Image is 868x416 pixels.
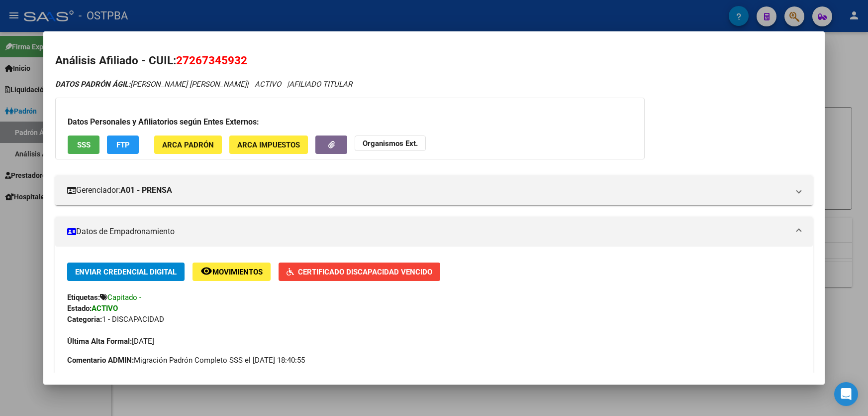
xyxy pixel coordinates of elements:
button: SSS [68,136,99,154]
mat-icon: remove_red_eye [200,265,212,277]
i: | ACTIVO | [55,80,352,89]
h3: Datos Personales y Afiliatorios según Entes Externos: [68,116,632,128]
strong: ACTIVO [92,304,118,313]
strong: A01 - PRENSA [120,184,172,196]
span: Capitado - [107,293,141,302]
button: FTP [107,136,139,154]
mat-panel-title: Datos de Empadronamiento [67,226,789,238]
span: [DATE] [67,337,154,346]
span: Enviar Credencial Digital [75,268,177,277]
span: FTP [116,140,130,149]
strong: Etiquetas: [67,293,100,302]
span: Movimientos [212,268,263,277]
div: 1 - DISCAPACIDAD [67,314,801,325]
button: ARCA Padrón [154,136,222,154]
span: 27267345932 [176,54,247,67]
button: Enviar Credencial Digital [67,263,185,281]
strong: Categoria: [67,315,102,324]
span: Migración Padrón Completo SSS el [DATE] 18:40:55 [67,355,305,366]
span: AFILIADO TITULAR [289,80,352,89]
mat-expansion-panel-header: Datos de Empadronamiento [55,217,813,247]
mat-expansion-panel-header: Gerenciador:A01 - PRENSA [55,175,813,205]
strong: DATOS PADRÓN ÁGIL: [55,80,130,89]
span: [PERSON_NAME] [PERSON_NAME] [55,80,247,89]
h2: Análisis Afiliado - CUIL: [55,52,813,69]
button: ARCA Impuestos [229,136,308,154]
span: ARCA Padrón [162,140,214,149]
strong: Última Alta Formal: [67,337,132,346]
span: Certificado Discapacidad Vencido [298,268,432,277]
strong: Comentario ADMIN: [67,356,134,365]
mat-panel-title: Gerenciador: [67,184,789,196]
strong: Organismos Ext. [363,139,418,148]
button: Certificado Discapacidad Vencido [279,263,440,281]
span: SSS [77,140,91,149]
div: Open Intercom Messenger [834,382,858,406]
button: Organismos Ext. [355,136,426,151]
span: ARCA Impuestos [237,140,300,149]
strong: Estado: [67,304,92,313]
button: Movimientos [193,263,271,281]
